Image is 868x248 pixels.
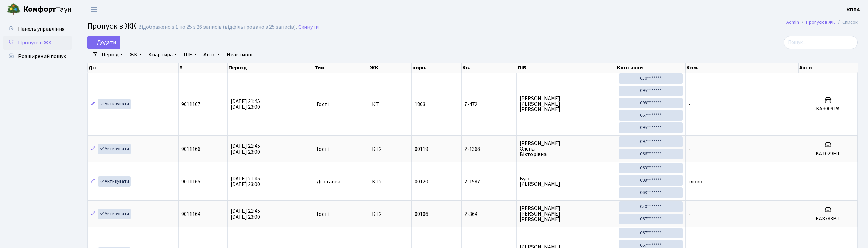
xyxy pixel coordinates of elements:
[688,145,691,153] span: -
[86,4,103,15] button: Переключити навігацію
[181,145,200,153] span: 9011166
[228,63,314,73] th: Період
[464,146,514,152] span: 2-1368
[298,24,319,30] a: Скинути
[801,178,803,185] span: -
[231,142,260,156] span: [DATE] 21:45 [DATE] 23:00
[181,101,200,108] span: 9011167
[127,49,144,61] a: ЖК
[3,22,72,36] a: Панель управління
[181,49,199,61] a: ПІБ
[372,146,409,152] span: КТ2
[317,211,329,217] span: Гості
[835,18,858,26] li: Список
[98,99,131,109] a: Активувати
[688,210,691,218] span: -
[616,63,686,73] th: Контакти
[776,15,868,29] nav: breadcrumb
[801,216,855,222] h5: КА8783ВТ
[372,211,409,217] span: КТ2
[3,36,72,50] a: Пропуск в ЖК
[415,178,428,185] span: 00120
[415,210,428,218] span: 00106
[462,63,517,73] th: Кв.
[181,178,200,185] span: 9011165
[87,36,120,49] a: Додати
[231,175,260,188] span: [DATE] 21:45 [DATE] 23:00
[146,49,180,61] a: Квартира
[23,4,72,15] span: Таун
[846,5,860,14] a: КПП4
[799,63,858,73] th: Авто
[464,102,514,107] span: 7-472
[317,146,329,152] span: Гості
[806,18,835,26] a: Пропуск в ЖК
[99,49,126,61] a: Період
[464,211,514,217] span: 2-364
[464,179,514,184] span: 2-1587
[372,179,409,184] span: КТ2
[415,145,428,153] span: 00119
[688,178,702,185] span: глово
[415,101,425,108] span: 1803
[846,6,860,13] b: КПП4
[317,102,329,107] span: Гості
[98,144,131,154] a: Активувати
[87,20,136,32] span: Пропуск в ЖК
[18,25,64,33] span: Панель управління
[372,102,409,107] span: КТ
[98,209,131,219] a: Активувати
[88,63,179,73] th: Дії
[688,101,691,108] span: -
[231,97,260,111] span: [DATE] 21:45 [DATE] 23:00
[517,63,617,73] th: ПІБ
[179,63,228,73] th: #
[231,207,260,221] span: [DATE] 21:45 [DATE] 23:00
[520,96,613,112] span: [PERSON_NAME] [PERSON_NAME] [PERSON_NAME]
[7,3,21,16] img: logo.png
[224,49,255,61] a: Неактивні
[520,141,613,157] span: [PERSON_NAME] Олена Вікторівна
[23,4,56,15] b: Комфорт
[686,63,799,73] th: Ком.
[18,39,52,47] span: Пропуск в ЖК
[520,206,613,222] span: [PERSON_NAME] [PERSON_NAME] [PERSON_NAME]
[412,63,462,73] th: корп.
[92,39,116,46] span: Додати
[520,176,613,187] span: Бусс [PERSON_NAME]
[138,24,297,30] div: Відображено з 1 по 25 з 26 записів (відфільтровано з 25 записів).
[98,176,131,187] a: Активувати
[317,179,340,184] span: Доставка
[801,151,855,157] h5: KA1029HT
[786,18,799,26] a: Admin
[201,49,223,61] a: Авто
[801,106,855,112] h5: КА3009РА
[181,210,200,218] span: 9011164
[369,63,412,73] th: ЖК
[784,36,858,49] input: Пошук...
[314,63,369,73] th: Тип
[3,50,72,63] a: Розширений пошук
[18,53,66,60] span: Розширений пошук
